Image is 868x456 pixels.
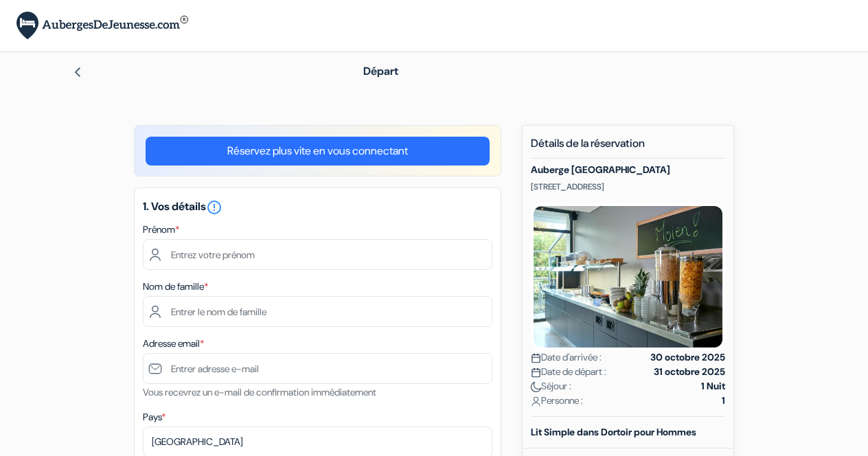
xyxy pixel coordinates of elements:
span: Séjour : [531,379,571,394]
p: [STREET_ADDRESS] [531,181,725,192]
span: Date de départ : [531,365,606,379]
i: error_outline [206,199,222,216]
img: calendar.svg [531,367,541,378]
input: Entrer le nom de famille [143,296,492,327]
input: Entrez votre prénom [143,239,492,270]
h5: Détails de la réservation [531,137,725,159]
label: Prénom [143,223,179,237]
span: Départ [363,64,398,78]
a: Réservez plus vite en vous connectant [146,137,490,166]
h5: 1. Vos détails [143,199,492,216]
input: Entrer adresse e-mail [143,353,492,384]
strong: 31 octobre 2025 [654,365,725,379]
label: Adresse email [143,337,204,351]
strong: 30 octobre 2025 [650,350,725,365]
strong: 1 Nuit [701,379,725,394]
img: moon.svg [531,382,541,392]
b: Lit Simple dans Dortoir pour Hommes [531,426,696,438]
a: error_outline [206,199,222,214]
img: user_icon.svg [531,396,541,407]
label: Pays [143,410,165,424]
span: Personne : [531,394,583,408]
h5: Auberge [GEOGRAPHIC_DATA] [531,164,725,176]
strong: 1 [722,394,725,408]
small: Vous recevrez un e-mail de confirmation immédiatement [143,386,376,398]
span: Date d'arrivée : [531,350,602,365]
img: calendar.svg [531,353,541,363]
label: Nom de famille [143,280,208,294]
img: left_arrow.svg [72,67,83,78]
img: AubergesDeJeunesse.com [16,12,188,40]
